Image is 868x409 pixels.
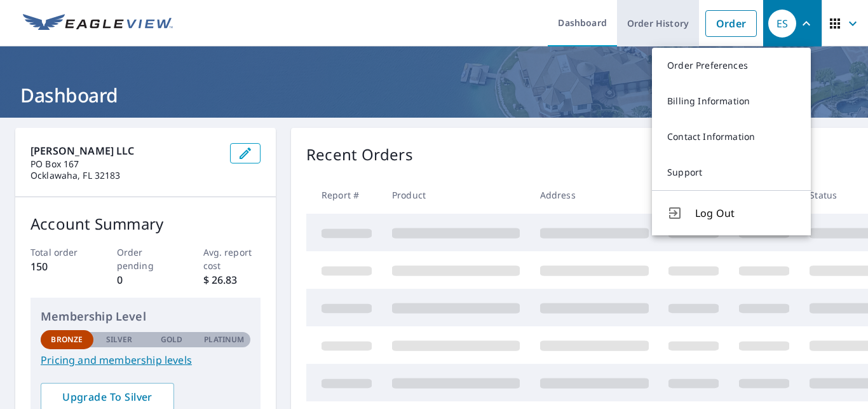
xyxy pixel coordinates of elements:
th: Report # [306,176,382,214]
a: Pricing and membership levels [41,352,250,368]
p: Account Summary [31,212,261,235]
p: 0 [117,272,175,288]
div: ES [768,10,796,38]
span: Log Out [695,205,796,221]
img: EV Logo [23,14,173,33]
th: Product [382,176,530,214]
p: Silver [106,334,133,345]
p: Platinum [204,334,244,345]
a: Contact Information [652,119,811,155]
p: Total order [31,246,88,259]
a: Order [705,10,757,37]
button: Log Out [652,190,811,235]
p: Gold [161,334,182,345]
p: [PERSON_NAME] LLC [31,143,220,158]
p: Avg. report cost [203,246,261,272]
p: 150 [31,259,88,274]
p: Recent Orders [306,143,413,166]
p: PO Box 167 [31,158,220,170]
h1: Dashboard [15,82,853,108]
a: Order Preferences [652,48,811,83]
th: Address [530,176,659,214]
p: Membership Level [41,308,250,325]
p: Order pending [117,246,175,272]
p: Bronze [51,334,83,345]
a: Billing Information [652,83,811,119]
span: Upgrade To Silver [51,390,164,404]
p: $ 26.83 [203,272,261,288]
p: Ocklawaha, FL 32183 [31,170,220,181]
a: Support [652,155,811,190]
